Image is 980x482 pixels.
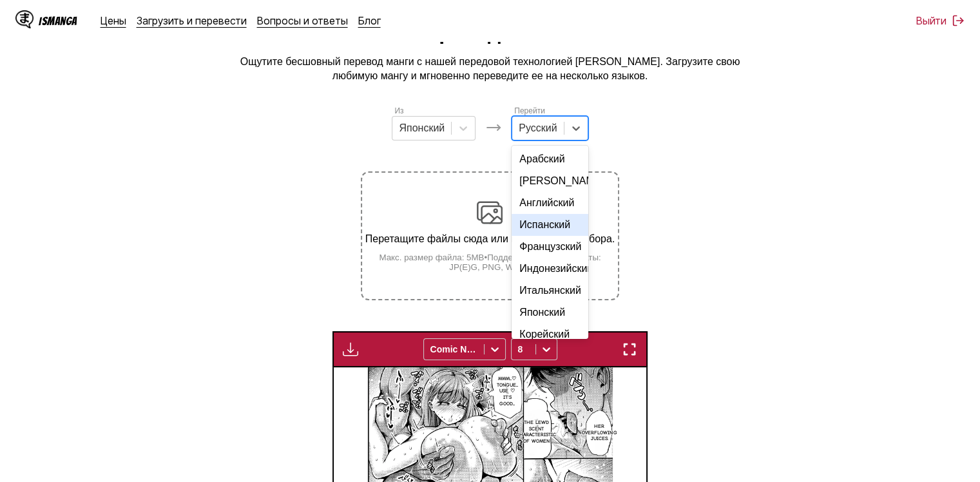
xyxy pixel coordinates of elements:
p: Mmm...♡ Tongue... Use ♡ It's good... [492,373,522,409]
p: Her overflowing juices. [579,421,619,445]
a: IsManga LogoIsManga [15,10,101,31]
img: Download translated images [343,342,358,357]
p: Ощутите бесшовный перевод манги с нашей передовой технологией [PERSON_NAME]. Загрузите свою любим... [233,55,748,84]
a: Загрузить и перевести [137,14,247,27]
div: Индонезийский [512,258,588,280]
div: Арабский [512,148,588,170]
div: Японский [512,302,588,323]
img: Languages icon [486,120,501,135]
div: Английский [512,192,588,214]
a: Вопросы и ответы [257,14,348,27]
div: Французский [512,236,588,258]
small: Макс. размер файла: 5MB • Поддерживаемые форматы: JP(E)G, PNG, WEBP [362,253,617,272]
button: Выйти [916,14,965,27]
img: Sign out [952,14,965,27]
p: Перетащите файлы сюда или нажмите для выбора. [362,233,617,245]
div: Корейский [512,323,588,345]
div: [PERSON_NAME] [512,170,588,192]
img: IsManga Logo [15,10,34,28]
a: Блог [358,14,381,27]
div: Итальянский [512,280,588,302]
label: Из [394,106,403,115]
p: The lewd scent characteristic of women [514,417,559,447]
div: Испанский [512,214,588,236]
div: IsManga [39,15,77,27]
a: Цены [101,14,126,27]
label: Перейти [514,106,545,115]
img: Enter fullscreen [622,342,637,357]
